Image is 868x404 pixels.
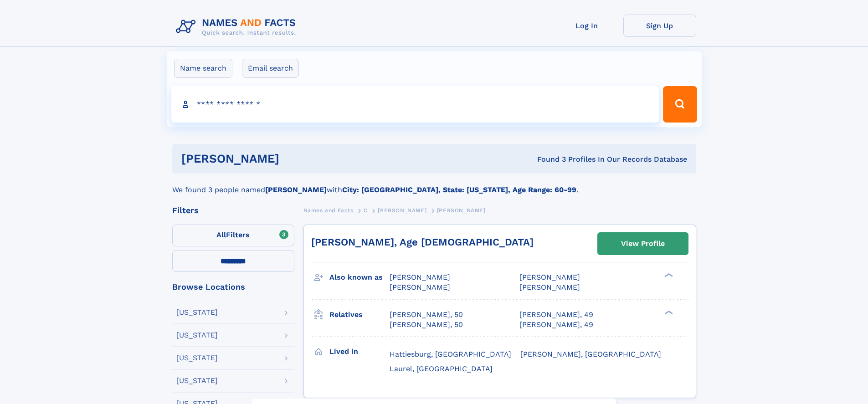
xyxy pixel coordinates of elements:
[174,59,232,78] label: Name search
[390,283,450,291] span: [PERSON_NAME]
[437,207,486,214] span: [PERSON_NAME]
[519,273,580,281] span: [PERSON_NAME]
[172,283,294,291] div: Browse Locations
[364,205,368,216] a: C
[172,225,294,246] label: Filters
[181,153,408,164] h1: [PERSON_NAME]
[176,332,218,339] div: [US_STATE]
[172,206,294,215] div: Filters
[519,320,593,330] a: [PERSON_NAME], 49
[408,154,687,164] div: Found 3 Profiles In Our Records Database
[176,354,218,362] div: [US_STATE]
[171,86,659,123] input: search input
[390,350,511,358] span: Hattiesburg, [GEOGRAPHIC_DATA]
[390,310,463,320] a: [PERSON_NAME], 50
[265,185,327,194] b: [PERSON_NAME]
[172,174,696,195] div: We found 3 people named with .
[242,59,299,78] label: Email search
[623,15,696,37] a: Sign Up
[378,205,426,216] a: [PERSON_NAME]
[390,364,493,373] span: Laurel, [GEOGRAPHIC_DATA]
[311,236,534,248] a: [PERSON_NAME], Age [DEMOGRAPHIC_DATA]
[329,307,390,322] h3: Relatives
[621,233,665,254] div: View Profile
[598,233,688,255] a: View Profile
[329,344,390,359] h3: Lived in
[663,309,673,315] div: ❯
[390,273,450,281] span: [PERSON_NAME]
[303,205,354,216] a: Names and Facts
[519,310,593,320] a: [PERSON_NAME], 49
[364,207,368,214] span: C
[390,320,463,330] a: [PERSON_NAME], 50
[550,15,623,37] a: Log In
[329,270,390,285] h3: Also known as
[176,377,218,384] div: [US_STATE]
[663,272,673,278] div: ❯
[176,309,218,316] div: [US_STATE]
[216,230,226,239] span: All
[519,283,580,291] span: [PERSON_NAME]
[342,185,576,194] b: City: [GEOGRAPHIC_DATA], State: [US_STATE], Age Range: 60-99
[378,207,426,214] span: [PERSON_NAME]
[663,86,697,123] button: Search Button
[520,350,661,358] span: [PERSON_NAME], [GEOGRAPHIC_DATA]
[172,15,303,39] img: Logo Names and Facts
